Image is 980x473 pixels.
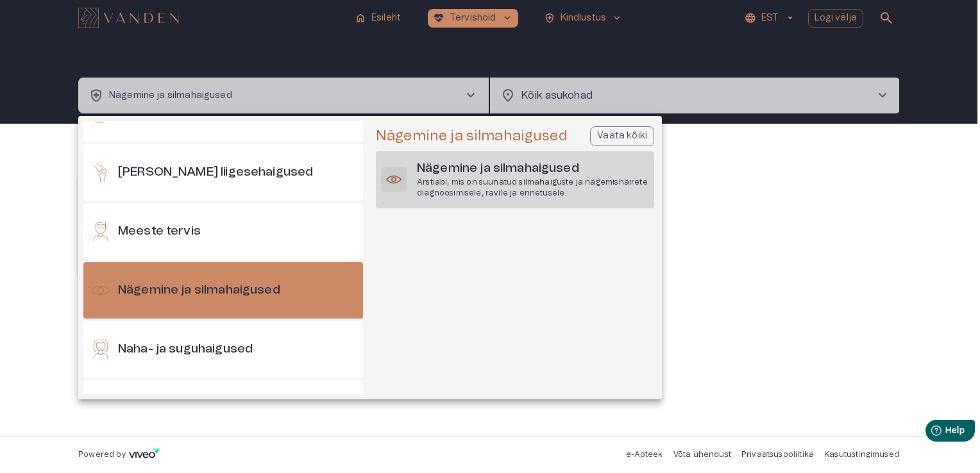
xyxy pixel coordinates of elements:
[417,177,649,199] p: Arstiabi, mis on suunatud silmahaiguste ja nägemishäirete diagnoosimisele, ravile ja ennetusele.
[118,341,253,358] h6: Naha- ja suguhaigused
[417,160,649,178] h6: Nägemine ja silmahaigused
[590,126,654,146] button: Vaata kõiki
[118,223,201,240] h6: Meeste tervis
[118,164,313,181] h6: [PERSON_NAME] liigesehaigused
[880,415,980,451] iframe: Help widget launcher
[376,127,568,145] h5: Nägemine ja silmahaigused
[597,129,647,143] p: Vaata kõiki
[118,282,280,299] h6: Nägemine ja silmahaigused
